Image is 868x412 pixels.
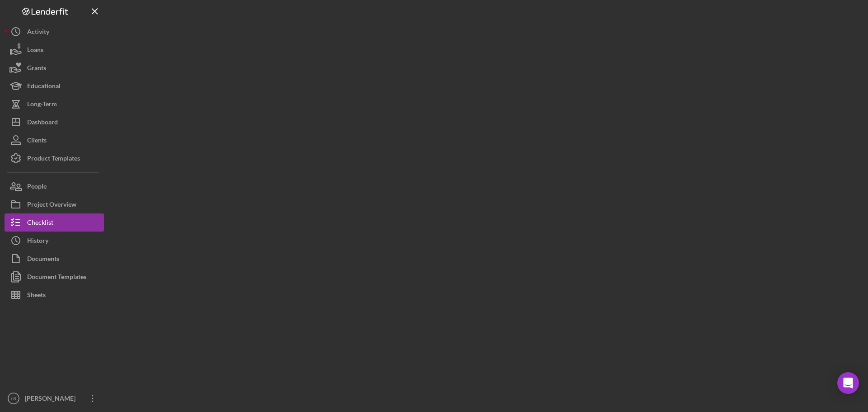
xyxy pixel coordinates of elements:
div: History [27,232,48,252]
div: Educational [27,77,61,97]
button: Activity [5,23,104,41]
div: Activity [27,23,49,43]
button: History [5,232,104,250]
button: Educational [5,77,104,95]
div: Documents [27,250,59,270]
button: Long-Term [5,95,104,113]
button: LR[PERSON_NAME] [5,389,104,407]
button: People [5,177,104,195]
button: Project Overview [5,195,104,213]
button: Loans [5,41,104,59]
div: [PERSON_NAME] [23,389,81,410]
button: Grants [5,59,104,77]
div: Long-Term [27,95,57,115]
div: Product Templates [27,149,80,170]
div: Clients [27,131,47,152]
div: People [27,177,47,198]
button: Document Templates [5,268,104,286]
div: Project Overview [27,195,76,216]
div: Loans [27,41,43,61]
button: Dashboard [5,113,104,131]
button: Clients [5,131,104,149]
div: Dashboard [27,113,58,133]
text: LR [11,396,16,401]
div: Sheets [27,286,46,306]
div: Grants [27,59,46,79]
div: Document Templates [27,268,86,288]
button: Documents [5,250,104,268]
button: Checklist [5,213,104,232]
button: Sheets [5,286,104,304]
div: Checklist [27,213,53,234]
div: Open Intercom Messenger [837,372,859,394]
button: Product Templates [5,149,104,167]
